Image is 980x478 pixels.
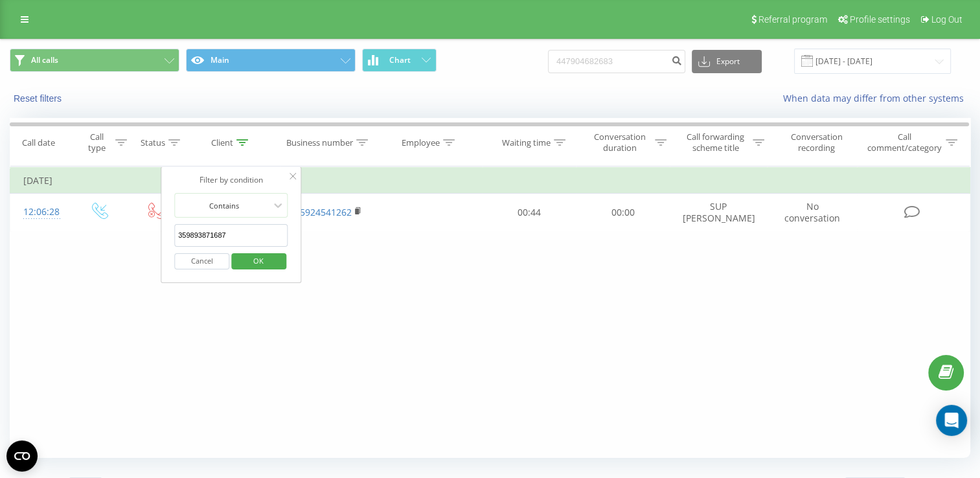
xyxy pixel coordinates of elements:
[931,14,963,25] span: Log Out
[10,93,68,104] button: Reset filters
[867,131,942,154] div: Call comment/category
[82,131,112,154] div: Call type
[936,405,967,436] div: Open Intercom Messenger
[402,137,440,148] div: Employee
[141,137,165,148] div: Status
[6,440,38,472] button: Open CMP widget
[692,50,762,73] button: Export
[231,253,286,269] button: OK
[850,14,910,25] span: Profile settings
[174,224,288,247] input: Enter value
[286,137,353,148] div: Business number
[186,49,356,72] button: Main
[681,131,749,154] div: Call forwarding scheme title
[22,137,55,148] div: Call date
[10,168,970,194] td: [DATE]
[779,131,854,154] div: Conversation recording
[174,174,288,187] div: Filter by condition
[783,92,970,104] a: When data may differ from other systems
[389,56,411,65] span: Chart
[362,49,437,72] button: Chart
[483,194,576,231] td: 00:44
[670,194,767,231] td: SUP [PERSON_NAME]
[295,206,352,218] a: 35924541262
[174,253,229,269] button: Cancel
[576,194,670,231] td: 00:00
[240,251,277,271] span: OK
[502,137,551,148] div: Waiting time
[758,14,827,25] span: Referral program
[548,50,685,73] input: Search by number
[587,131,652,154] div: Conversation duration
[10,49,179,72] button: All calls
[31,55,58,65] span: All calls
[784,200,840,224] span: No conversation
[23,199,57,225] div: 12:06:28
[211,137,233,148] div: Client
